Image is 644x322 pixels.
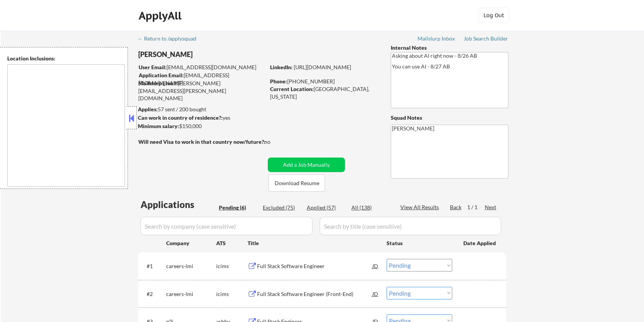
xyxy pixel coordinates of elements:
[139,63,265,71] div: [EMAIL_ADDRESS][DOMAIN_NAME]
[269,174,325,192] button: Download Resume
[166,290,216,298] div: careers-lmi
[257,262,372,270] div: Full Stack Software Engineer
[141,217,312,235] input: Search by company (case sensitive)
[417,36,456,43] a: Mailslurp Inbox
[138,50,295,59] div: [PERSON_NAME]
[320,217,501,235] input: Search by title (case sensitive)
[138,106,158,112] strong: Applies:
[248,239,379,247] div: Title
[270,85,378,100] div: [GEOGRAPHIC_DATA], [US_STATE]
[264,138,286,146] div: no
[270,78,287,85] strong: Phone:
[139,64,167,70] strong: User Email:
[138,106,265,113] div: 57 sent / 200 bought
[270,64,293,70] strong: LinkedIn:
[166,239,216,247] div: Company
[372,287,379,301] div: JD
[147,262,160,270] div: #1
[463,239,497,247] div: Date Applied
[166,262,216,270] div: careers-lmi
[307,204,345,211] div: Applied (57)
[139,72,184,78] strong: Application Email:
[417,36,456,41] div: Mailslurp Inbox
[391,44,508,52] div: Internal Notes
[387,236,452,250] div: Status
[263,204,301,211] div: Excluded (75)
[141,200,216,209] div: Applications
[219,204,257,211] div: Pending (6)
[138,80,265,102] div: [PERSON_NAME][EMAIL_ADDRESS][PERSON_NAME][DOMAIN_NAME]
[147,290,160,298] div: #2
[138,123,179,129] strong: Minimum salary:
[268,158,345,172] button: Add a Job Manually
[485,203,497,211] div: Next
[216,290,248,298] div: icims
[479,8,509,23] button: Log Out
[464,36,508,41] div: Job Search Builder
[138,114,223,121] strong: Can work in country of residence?:
[270,78,378,85] div: [PHONE_NUMBER]
[257,290,372,298] div: Full Stack Software Engineer (Front-End)
[216,262,248,270] div: icims
[351,204,390,211] div: All (138)
[270,86,314,92] strong: Current Location:
[138,36,204,43] a: ← Return to /applysquad
[138,36,204,41] div: ← Return to /applysquad
[138,138,265,145] strong: Will need Visa to work in that country now/future?:
[391,114,508,122] div: Squad Notes
[467,203,485,211] div: 1 / 1
[139,9,184,22] div: ApplyAll
[138,122,265,130] div: $150,000
[138,114,263,122] div: yes
[7,55,125,62] div: Location Inclusions:
[464,36,508,43] a: Job Search Builder
[139,72,265,86] div: [EMAIL_ADDRESS][DOMAIN_NAME]
[294,64,351,70] a: [URL][DOMAIN_NAME]
[138,80,178,86] strong: Mailslurp Email:
[216,239,248,247] div: ATS
[400,203,441,211] div: View All Results
[450,203,462,211] div: Back
[372,259,379,273] div: JD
